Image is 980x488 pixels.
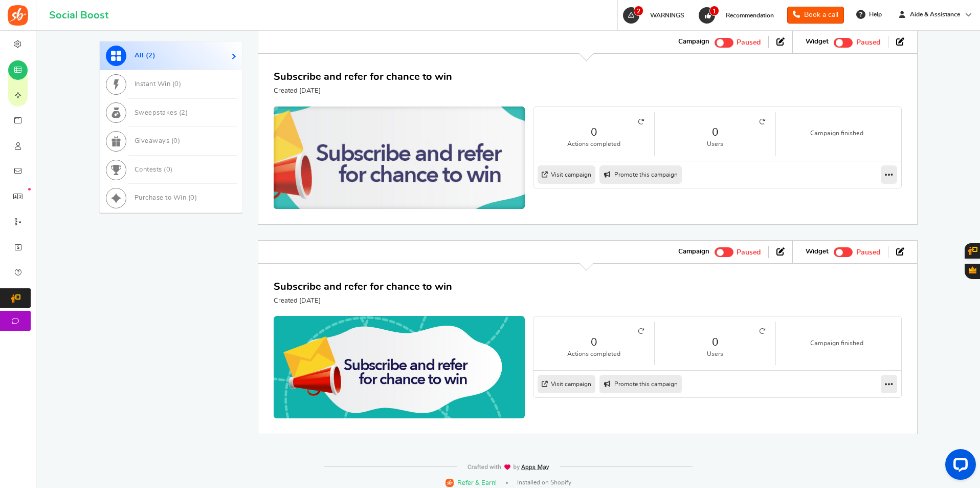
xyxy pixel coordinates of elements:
[866,10,882,19] span: Help
[856,39,880,46] span: Paused
[135,138,181,144] span: Giveaways ( )
[906,10,964,19] span: Aide & Assistance
[798,36,888,48] li: Widget activated
[787,7,844,24] a: Book a call
[467,464,550,471] img: img-footer.webp
[856,249,880,256] span: Paused
[274,296,452,306] p: Created [DATE]
[665,335,765,350] a: 0
[174,81,179,88] span: 0
[135,52,156,59] span: All ( )
[852,6,887,23] a: Help
[599,165,682,184] a: Promote this campaign
[135,81,182,88] span: Instant Win ( )
[135,195,197,201] span: Purchase to Win ( )
[806,247,829,257] strong: Widget
[806,37,829,47] strong: Widget
[665,350,765,358] small: Users
[726,12,774,18] span: Recommendation
[148,52,153,59] span: 2
[538,375,595,393] a: Visit campaign
[937,445,980,488] iframe: LiveChat chat widget
[969,266,976,273] span: Gratisfaction
[544,140,644,148] small: Actions completed
[622,7,689,24] a: 2 WARNINGS
[274,87,452,96] p: Created [DATE]
[274,72,452,82] a: Subscribe and refer for chance to win
[135,166,173,173] span: Contests ( )
[181,109,186,116] span: 2
[506,482,508,484] span: |
[737,39,761,46] span: Paused
[678,37,709,47] strong: Campaign
[544,350,644,358] small: Actions completed
[665,140,765,148] small: Users
[650,12,684,18] span: WARNINGS
[634,6,643,16] span: 2
[698,7,779,24] a: 1 Recommendation
[446,478,497,487] a: Refer & Earn!
[135,109,188,116] span: Sweepstakes ( )
[49,10,108,21] h1: Social Boost
[665,125,765,140] a: 0
[166,166,171,173] span: 0
[28,188,31,190] em: New
[544,335,644,350] a: 0
[965,264,980,279] button: Gratisfaction
[678,247,709,257] strong: Campaign
[544,125,644,140] a: 0
[786,129,887,138] small: Campaign finished
[190,195,195,201] span: 0
[709,6,719,16] span: 1
[538,165,595,184] a: Visit campaign
[173,138,178,144] span: 0
[274,282,452,292] a: Subscribe and refer for chance to win
[517,478,571,487] span: Installed on Shopify
[8,5,28,26] img: Social Boost
[599,375,682,393] a: Promote this campaign
[798,246,888,258] li: Widget activated
[737,249,761,256] span: Paused
[786,339,887,348] small: Campaign finished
